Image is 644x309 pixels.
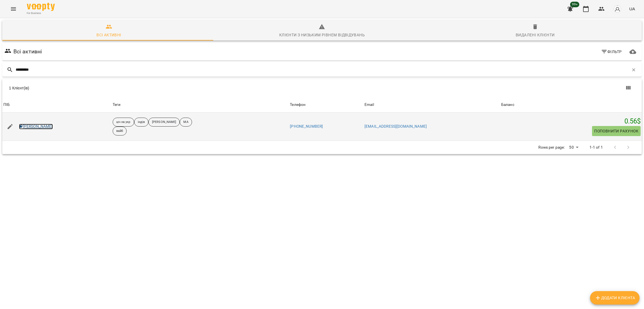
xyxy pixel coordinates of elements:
div: Всі активні [96,32,121,38]
button: UA [627,4,637,14]
img: avatar_s.png [614,5,621,13]
span: 99+ [570,2,579,7]
p: [PERSON_NAME] [152,120,176,125]
button: Показати колонки [622,81,635,95]
div: Table Toolbar [2,79,642,97]
p: Rows per page: [538,145,565,150]
span: Телефон [290,101,362,108]
div: [PERSON_NAME] [148,118,180,127]
a: [PHONE_NUMBER] [290,124,323,129]
span: Баланс [501,101,641,108]
span: Поповнити рахунок [594,128,638,134]
div: Sort [3,101,10,108]
div: Видалені клієнти [516,32,555,38]
div: Sort [364,101,374,108]
div: вайб [113,127,127,136]
p: індів [138,120,145,125]
div: індів [134,118,149,127]
div: Sort [290,101,306,108]
div: Баланс [501,101,514,108]
button: Фільтр [599,47,624,57]
a: [EMAIL_ADDRESS][DOMAIN_NAME] [364,124,427,129]
button: Menu [7,2,20,16]
a: [PERSON_NAME] [19,124,53,129]
div: Sort [501,101,514,108]
div: Теги [113,101,288,108]
span: Фільтр [601,48,622,55]
span: ПІБ [3,101,110,108]
div: шч на укр [113,118,134,127]
p: шч на укр [116,120,131,125]
div: 50 [567,143,580,151]
span: UA [629,6,635,12]
h5: 0.56 $ [501,117,641,126]
img: Voopty Logo [27,3,55,11]
div: Email [364,101,374,108]
p: МА [183,120,188,125]
p: вайб [116,129,123,134]
p: 1-1 of 1 [589,145,603,150]
div: Телефон [290,101,306,108]
span: Email [364,101,499,108]
span: For Business [27,11,55,15]
div: Клієнти з низьким рівнем відвідувань [279,32,365,38]
div: МА [180,118,192,127]
h6: Всі активні [13,47,42,56]
div: 1 Клієнт(ів) [9,85,325,91]
div: ПІБ [3,101,10,108]
button: Поповнити рахунок [592,126,641,136]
